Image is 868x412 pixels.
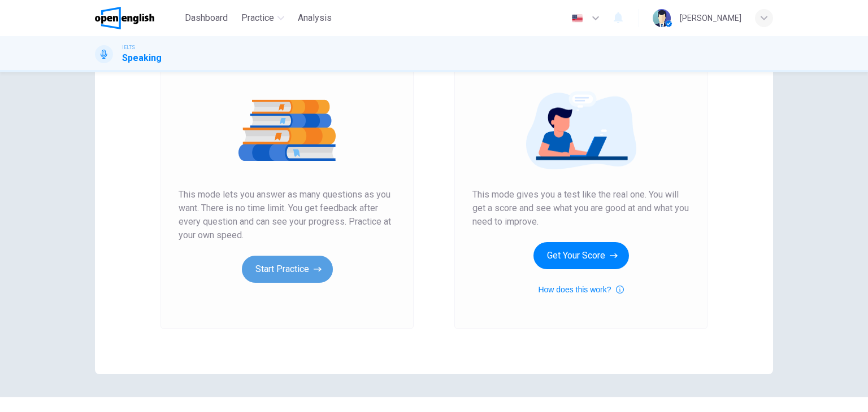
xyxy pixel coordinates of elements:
span: Analysis [298,11,332,25]
span: This mode lets you answer as many questions as you want. There is no time limit. You get feedback... [179,188,396,242]
button: Get Your Score [533,242,629,269]
div: [PERSON_NAME] [680,11,741,25]
button: Practice [237,8,289,28]
button: Analysis [293,8,336,28]
img: Profile picture [653,9,671,27]
img: OpenEnglish logo [95,7,154,29]
img: en [570,14,584,23]
span: Dashboard [185,11,228,25]
span: This mode gives you a test like the real one. You will get a score and see what you are good at a... [472,188,689,229]
h1: Speaking [122,51,162,65]
span: Practice [241,11,274,25]
button: How does this work? [538,283,623,296]
a: OpenEnglish logo [95,7,180,29]
button: Start Practice [242,256,333,283]
button: Dashboard [180,8,232,28]
span: IELTS [122,43,135,51]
